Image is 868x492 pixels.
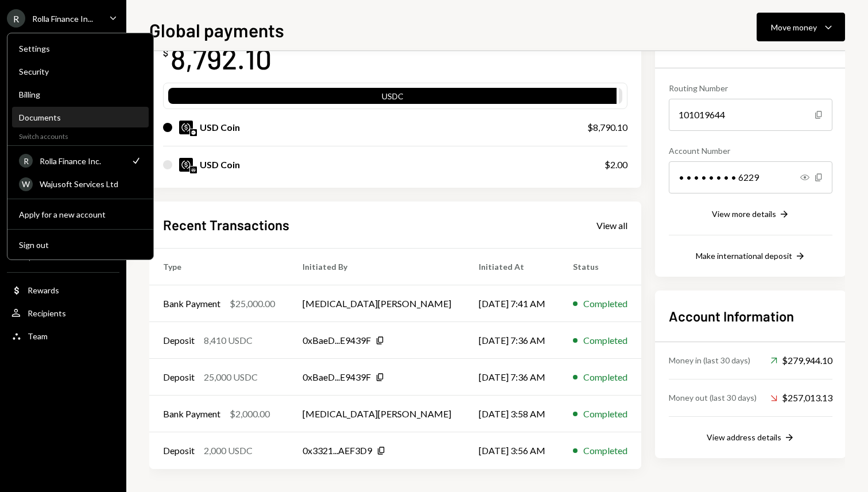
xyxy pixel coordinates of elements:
div: Completed [583,297,627,311]
div: 101019644 [669,99,832,131]
td: [DATE] 7:36 AM [465,322,559,359]
div: 0x3321...AEF3D9 [303,444,372,458]
img: USDC [179,158,193,172]
a: Rewards [7,280,119,300]
div: $2,000.00 [230,407,270,421]
div: $257,013.13 [770,391,832,405]
td: [MEDICAL_DATA][PERSON_NAME] [289,396,465,432]
div: R [7,9,25,28]
a: Billing [12,84,149,104]
a: Documents [12,107,149,127]
th: Initiated By [289,249,465,285]
div: Money in (last 30 days) [669,354,750,366]
td: [DATE] 3:58 AM [465,396,559,432]
div: • • • • • • • • 6229 [669,161,832,193]
img: base-mainnet [190,129,197,136]
div: Recipients [28,308,66,318]
div: View all [596,220,627,231]
button: View address details [707,432,795,444]
div: 2,000 USDC [204,444,253,458]
div: Team [28,331,48,341]
div: Documents [19,113,142,122]
td: [DATE] 7:41 AM [465,285,559,322]
div: USDC [168,90,617,106]
div: $2.00 [604,158,627,172]
button: View more details [712,208,790,221]
a: Recipients [7,303,119,323]
th: Status [559,249,641,285]
div: Sign out [19,240,142,250]
div: Bank Payment [163,407,220,421]
div: View address details [707,432,781,442]
a: Security [12,61,149,82]
div: Completed [583,334,627,347]
div: Settings [19,44,142,53]
div: Completed [583,444,627,458]
div: W [19,177,33,191]
div: Completed [583,370,627,384]
div: 8,410 USDC [204,334,253,347]
a: Settings [12,38,149,59]
div: USD Coin [200,121,240,134]
div: 8,792.10 [170,40,272,76]
div: 25,000 USDC [204,370,258,384]
button: Make international deposit [696,250,806,263]
h1: Global payments [149,18,284,41]
a: View all [596,219,627,231]
div: Apply for a new account [19,210,142,219]
div: Deposit [163,444,195,458]
div: Wajusoft Services Ltd [40,179,142,189]
a: Team [7,326,119,346]
div: $279,944.10 [770,354,832,367]
button: Sign out [12,235,149,255]
div: Money out (last 30 days) [669,392,757,404]
h2: Recent Transactions [163,215,289,234]
div: Bank Payment [163,297,220,311]
div: Make international deposit [696,251,792,261]
button: Apply for a new account [12,204,149,225]
div: $8,790.10 [587,121,627,134]
div: USD Coin [200,158,240,172]
div: Account Number [669,145,832,157]
img: arbitrum-mainnet [190,166,197,173]
td: [MEDICAL_DATA][PERSON_NAME] [289,285,465,322]
div: Switch accounts [7,130,153,141]
div: 0xBaeD...E9439F [303,334,371,347]
div: Deposit [163,370,195,384]
div: Security [19,67,142,76]
button: Move money [757,13,845,41]
div: View more details [712,209,776,219]
img: USDC [179,121,193,134]
div: R [19,154,33,168]
div: 0xBaeD...E9439F [303,370,371,384]
div: Billing [19,90,142,99]
div: Routing Number [669,82,832,94]
div: $ [163,47,168,59]
div: Deposit [163,334,195,347]
th: Type [149,249,289,285]
td: [DATE] 3:56 AM [465,432,559,469]
div: Rolla Finance In... [32,14,93,24]
div: Rewards [28,285,59,295]
div: Completed [583,407,627,421]
td: [DATE] 7:36 AM [465,359,559,396]
div: $25,000.00 [230,297,275,311]
div: Move money [771,21,817,33]
a: WWajusoft Services Ltd [12,173,149,194]
h2: Account Information [669,307,832,326]
th: Initiated At [465,249,559,285]
div: Rolla Finance Inc. [40,156,123,166]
